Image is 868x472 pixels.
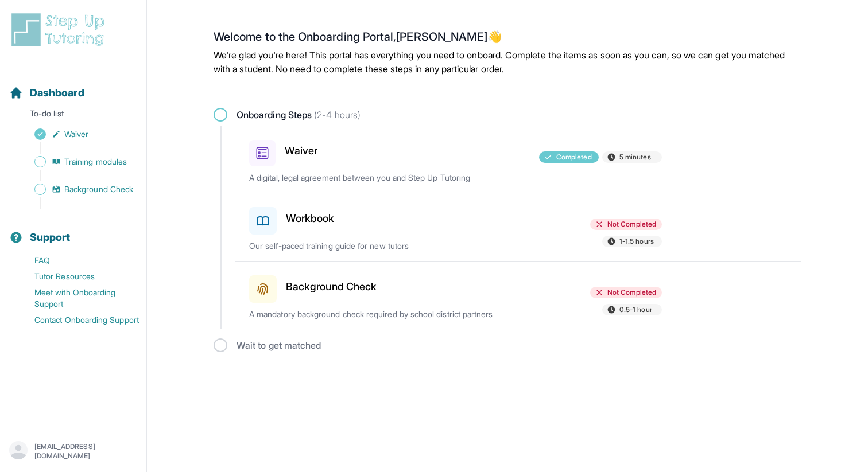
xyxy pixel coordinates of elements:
span: Background Check [64,184,133,195]
p: [EMAIL_ADDRESS][DOMAIN_NAME] [34,442,137,461]
h3: Workbook [286,210,335,227]
a: Training modules [9,154,146,170]
a: Meet with Onboarding Support [9,284,146,312]
button: Support [5,211,142,250]
span: Not Completed [607,220,656,229]
span: Support [30,229,71,245]
span: 5 minutes [619,153,651,162]
span: (2-4 hours) [312,109,361,120]
p: A mandatory background check required by school district partners [249,309,518,320]
a: Dashboard [9,85,84,101]
p: We're glad you're here! This portal has everything you need to onboard. Complete the items as soo... [214,48,801,76]
span: Onboarding Steps [237,108,361,122]
button: [EMAIL_ADDRESS][DOMAIN_NAME] [9,441,137,462]
h3: Background Check [286,279,377,295]
a: WorkbookNot Completed1-1.5 hoursOur self-paced training guide for new tutors [235,193,801,261]
a: Contact Onboarding Support [9,312,146,328]
a: Tutor Resources [9,268,146,284]
p: A digital, legal agreement between you and Step Up Tutoring [249,172,518,184]
span: 1-1.5 hours [619,237,654,246]
span: Training modules [64,156,127,167]
a: FAQ [9,252,146,268]
p: Our self-paced training guide for new tutors [249,240,518,252]
h2: Welcome to the Onboarding Portal, [PERSON_NAME] 👋 [214,30,801,48]
span: Waiver [64,128,88,140]
a: Background Check [9,181,146,197]
button: Dashboard [5,67,142,106]
img: logo [9,11,111,48]
a: Background CheckNot Completed0.5-1 hourA mandatory background check required by school district p... [235,262,801,329]
span: Dashboard [30,85,84,101]
h3: Waiver [285,143,317,159]
span: Completed [556,153,592,162]
a: Waiver [9,126,146,142]
span: Not Completed [607,288,656,297]
p: To-do list [5,108,142,124]
a: WaiverCompleted5 minutesA digital, legal agreement between you and Step Up Tutoring [235,126,801,193]
span: 0.5-1 hour [619,305,652,314]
